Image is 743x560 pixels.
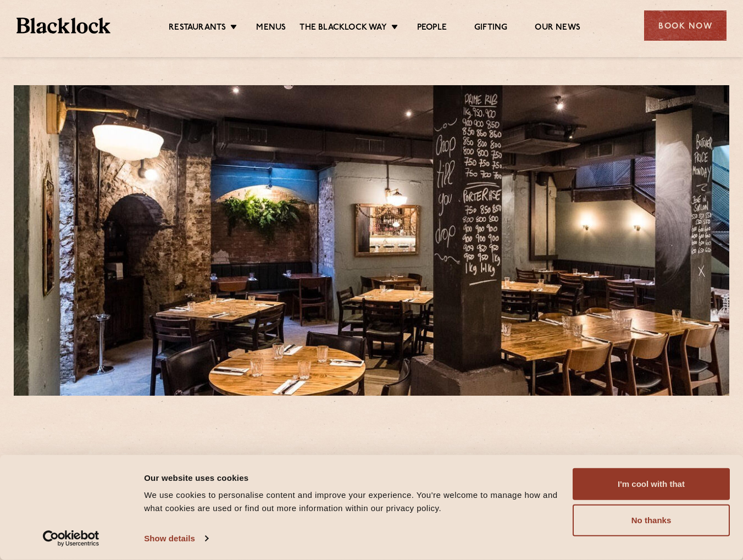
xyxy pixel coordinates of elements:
[644,10,727,41] div: Book Now
[474,23,507,35] a: Gifting
[16,18,110,34] img: BL_Textured_Logo-footer-cropped.svg
[417,23,447,35] a: People
[535,23,580,35] a: Our News
[144,489,560,515] div: We use cookies to personalise content and improve your experience. You're welcome to manage how a...
[300,23,386,35] a: The Blacklock Way
[256,23,286,35] a: Menus
[169,23,226,35] a: Restaurants
[573,468,730,500] button: I'm cool with that
[23,530,119,547] a: Usercentrics Cookiebot - opens in a new window
[573,504,730,536] button: No thanks
[144,530,208,547] a: Show details
[144,471,560,484] div: Our website uses cookies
